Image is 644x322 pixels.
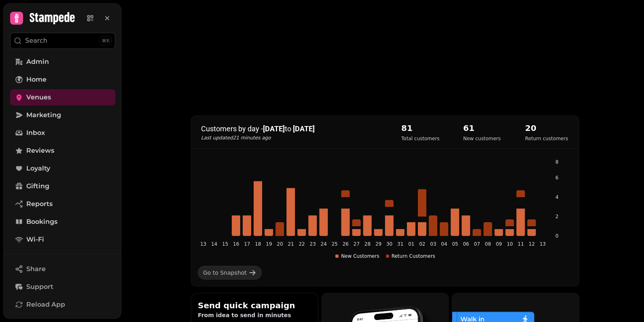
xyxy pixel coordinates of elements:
[441,241,447,247] tspan: 04
[26,282,53,292] span: Support
[288,241,294,247] tspan: 21
[310,241,316,247] tspan: 23
[485,241,491,247] tspan: 08
[299,241,305,247] tspan: 22
[335,253,379,259] div: New Customers
[529,241,535,247] tspan: 12
[26,235,44,244] span: Wi-Fi
[198,311,311,319] p: From idea to send in minutes
[10,214,115,230] a: Bookings
[293,124,315,133] strong: [DATE]
[10,72,115,88] a: Home
[386,241,392,247] tspan: 30
[26,146,54,156] span: Reviews
[474,241,480,247] tspan: 07
[10,261,115,277] button: Share
[25,36,47,46] p: Search
[10,125,115,141] a: Inbox
[463,122,501,134] h2: 61
[203,269,247,277] div: Go to Snapshot
[408,241,414,247] tspan: 01
[198,300,311,311] h2: Send quick campaign
[10,232,115,248] a: Wi-Fi
[555,175,559,181] tspan: 6
[277,241,283,247] tspan: 20
[525,122,568,134] h2: 20
[26,93,51,102] span: Venues
[201,135,385,141] p: Last updated 21 minutes ago
[10,33,115,49] button: Search⌘K
[496,241,502,247] tspan: 09
[10,54,115,70] a: Admin
[555,194,559,200] tspan: 4
[375,241,381,247] tspan: 29
[518,241,524,247] tspan: 11
[401,135,440,142] p: Total customers
[10,107,115,123] a: Marketing
[10,297,115,313] button: Reload App
[364,241,371,247] tspan: 28
[507,241,513,247] tspan: 10
[10,196,115,212] a: Reports
[10,279,115,295] button: Support
[401,122,440,134] h2: 81
[26,181,49,191] span: Gifting
[26,217,57,227] span: Bookings
[540,241,546,247] tspan: 13
[555,214,559,219] tspan: 2
[10,178,115,194] a: Gifting
[10,89,115,105] a: Venues
[26,57,49,67] span: Admin
[354,241,360,247] tspan: 27
[321,241,327,247] tspan: 24
[463,241,469,247] tspan: 06
[26,75,47,84] span: Home
[452,241,458,247] tspan: 05
[233,241,239,247] tspan: 16
[211,241,217,247] tspan: 14
[555,233,559,239] tspan: 0
[332,241,338,247] tspan: 25
[100,36,112,45] div: ⌘K
[555,159,559,165] tspan: 8
[10,160,115,177] a: Loyalty
[397,241,403,247] tspan: 31
[255,241,261,247] tspan: 18
[10,143,115,159] a: Reviews
[26,300,65,309] span: Reload App
[26,110,61,120] span: Marketing
[26,264,46,274] span: Share
[463,135,501,142] p: New customers
[198,266,262,280] a: Go to Snapshot
[386,253,435,259] div: Return Customers
[26,164,50,173] span: Loyalty
[222,241,228,247] tspan: 15
[200,241,206,247] tspan: 13
[263,124,285,133] strong: [DATE]
[525,135,568,142] p: Return customers
[201,123,385,135] p: Customers by day - to
[266,241,272,247] tspan: 19
[26,199,53,209] span: Reports
[430,241,436,247] tspan: 03
[419,241,425,247] tspan: 02
[343,241,349,247] tspan: 26
[244,241,250,247] tspan: 17
[26,128,45,138] span: Inbox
